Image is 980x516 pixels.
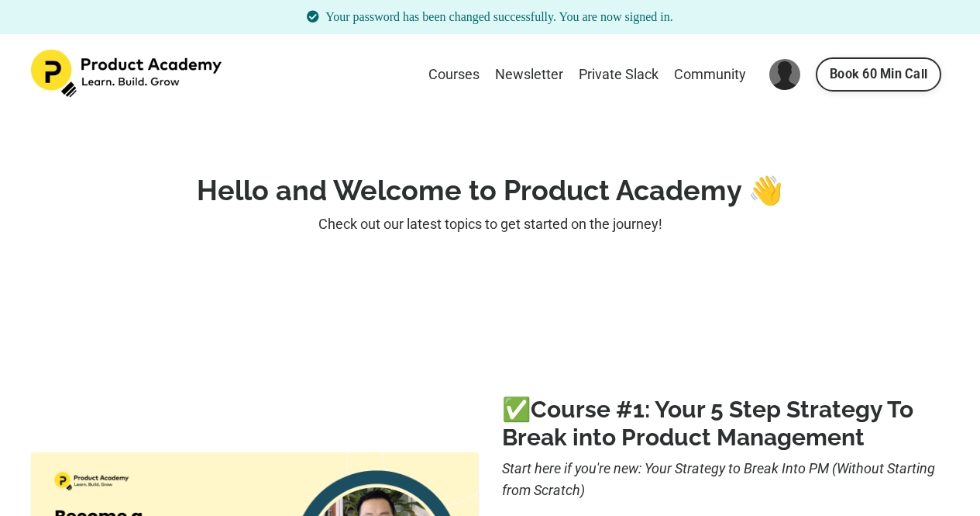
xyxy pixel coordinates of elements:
[31,50,225,98] img: Product Academy Logo
[502,460,935,499] i: Start here if you're new: Your Strategy to Break Into PM (Without Starting from Scratch)
[674,64,746,86] a: Community
[495,64,563,86] a: Newsletter
[31,213,949,236] p: Check out our latest topics to get started on the journey!
[579,64,658,86] a: Private Slack
[769,59,800,90] img: User Avatar
[531,396,633,423] a: Course #
[816,57,941,92] a: Book 60 Min Call
[31,6,949,28] h5: Your password has been changed successfully. You are now signed in.
[428,64,480,86] a: Courses
[197,174,783,206] strong: Hello and Welcome to Product Academy 👋
[502,396,633,423] b: ✅
[502,396,913,451] a: 1: Your 5 Step Strategy To Break into Product Management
